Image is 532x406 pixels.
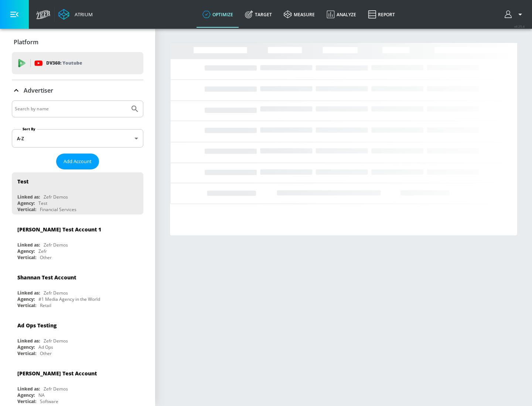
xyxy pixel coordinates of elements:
[40,350,52,357] div: Other
[362,1,401,28] a: Report
[17,338,40,344] div: Linked as:
[17,290,40,296] div: Linked as:
[17,248,35,254] div: Agency:
[12,80,143,101] div: Advertiser
[38,248,47,254] div: Zefr
[17,200,35,206] div: Agency:
[40,398,58,405] div: Software
[46,59,82,67] p: DV360:
[12,316,143,358] div: Ad Ops TestingLinked as:Zefr DemosAgency:Ad OpsVertical:Other
[321,1,362,28] a: Analyze
[17,206,36,213] div: Vertical:
[12,268,143,310] div: Shannan Test AccountLinked as:Zefr DemosAgency:#1 Media Agency in the WorldVertical:Retail
[12,220,143,262] div: [PERSON_NAME] Test Account 1Linked as:Zefr DemosAgency:ZefrVertical:Other
[17,322,57,329] div: Ad Ops Testing
[17,226,101,233] div: [PERSON_NAME] Test Account 1
[24,86,53,94] p: Advertiser
[44,338,68,344] div: Zefr Demos
[17,242,40,248] div: Linked as:
[17,344,35,350] div: Agency:
[197,1,239,28] a: optimize
[44,290,68,296] div: Zefr Demos
[14,38,38,46] p: Platform
[12,32,143,52] div: Platform
[17,398,36,405] div: Vertical:
[40,302,51,309] div: Retail
[56,154,99,169] button: Add Account
[58,9,93,20] a: Atrium
[278,1,321,28] a: measure
[38,296,100,302] div: #1 Media Agency in the World
[12,52,143,74] div: DV360: Youtube
[64,157,92,166] span: Add Account
[17,370,97,377] div: [PERSON_NAME] Test Account
[17,194,40,200] div: Linked as:
[44,386,68,392] div: Zefr Demos
[21,127,37,131] label: Sort By
[17,392,35,398] div: Agency:
[17,296,35,302] div: Agency:
[44,194,68,200] div: Zefr Demos
[17,178,28,185] div: Test
[12,172,143,214] div: TestLinked as:Zefr DemosAgency:TestVertical:Financial Services
[17,254,36,261] div: Vertical:
[17,274,76,281] div: Shannan Test Account
[239,1,278,28] a: Target
[38,344,53,350] div: Ad Ops
[62,59,82,67] p: Youtube
[514,24,525,28] span: v 4.25.4
[15,104,127,114] input: Search by name
[17,302,36,309] div: Vertical:
[38,392,45,398] div: NA
[72,11,93,18] div: Atrium
[40,254,52,261] div: Other
[40,206,76,213] div: Financial Services
[38,200,47,206] div: Test
[17,386,40,392] div: Linked as:
[17,350,36,357] div: Vertical:
[12,129,143,148] div: A-Z
[44,242,68,248] div: Zefr Demos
